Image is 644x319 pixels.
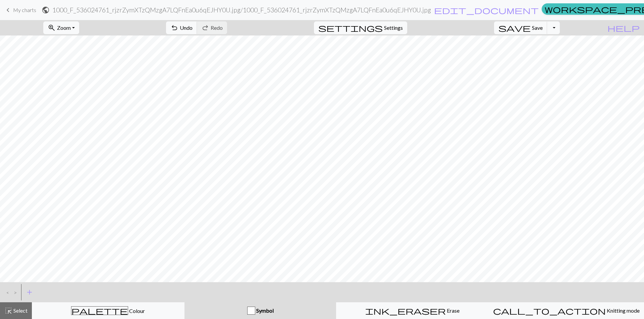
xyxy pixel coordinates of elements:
[43,21,79,34] button: Zoom
[1,283,12,301] div: <
[446,307,460,314] span: Erase
[12,307,28,314] span: Select
[57,24,71,31] span: Zoom
[25,288,34,297] span: add
[532,24,543,31] span: Save
[498,23,531,32] span: save
[4,4,36,16] a: My charts
[32,302,184,319] button: Colour
[4,5,12,15] span: keyboard_arrow_left
[493,306,606,315] span: call_to_action
[128,308,145,314] span: Colour
[314,21,407,34] button: SettingsSettings
[42,5,50,15] span: public
[318,23,383,32] span: settings
[170,23,178,32] span: undo
[384,24,403,32] span: Settings
[434,5,539,15] span: edit_document
[365,306,446,315] span: ink_eraser
[180,24,193,31] span: Undo
[489,302,644,319] button: Knitting mode
[48,23,56,32] span: zoom_in
[8,283,19,301] div: >
[4,306,12,315] span: highlight_alt
[71,306,128,315] span: palette
[13,7,36,13] span: My charts
[318,24,383,32] i: Settings
[607,23,640,32] span: help
[184,302,336,319] button: Symbol
[336,302,489,319] button: Erase
[606,307,640,314] span: Knitting mode
[494,21,547,34] button: Save
[166,21,197,34] button: Undo
[52,6,431,14] h2: 1000_F_536024761_rjzrZymXTzQMzgA7LQFnEa0u6qEJHY0U.jpg / 1000_F_536024761_rjzrZymXTzQMzgA7LQFnEa0u...
[255,307,274,314] span: Symbol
